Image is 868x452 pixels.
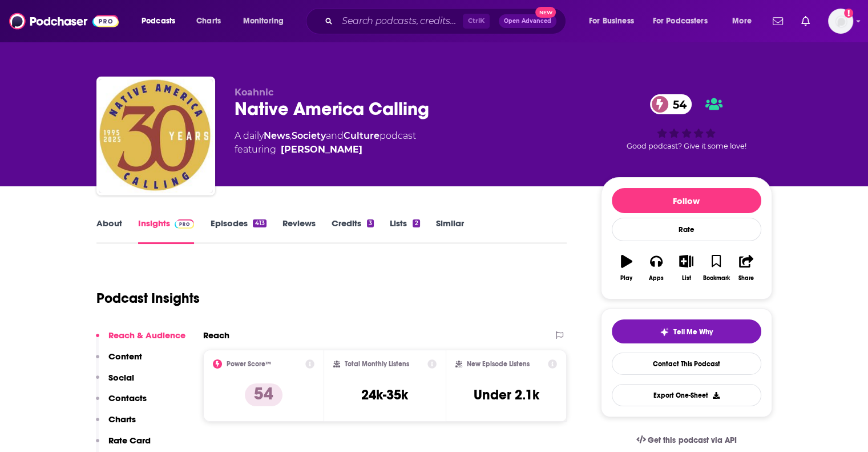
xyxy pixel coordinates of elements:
h3: Under 2.1k [474,386,539,403]
a: Charts [189,12,228,30]
a: InsightsPodchaser Pro [138,218,195,244]
span: Koahnic [235,87,273,98]
div: 2 [413,219,419,227]
button: Reach & Audience [96,330,185,351]
p: Social [108,372,134,383]
span: Monitoring [243,13,284,29]
button: Show profile menu [828,9,853,34]
p: Reach & Audience [108,330,185,341]
h2: Total Monthly Listens [345,360,409,368]
div: Rate [612,218,761,241]
a: News [264,130,290,141]
button: Bookmark [701,247,731,289]
div: A daily podcast [235,129,416,157]
img: User Profile [828,9,853,34]
a: Similar [436,218,464,244]
span: Good podcast? Give it some love! [627,142,746,150]
span: , [290,130,292,141]
button: List [671,247,701,289]
div: Search podcasts, credits, & more... [317,8,577,34]
svg: Add a profile image [844,9,853,18]
button: open menu [645,12,724,30]
a: Episodes413 [210,218,266,244]
p: Charts [108,414,136,425]
span: Logged in as MackenzieCollier [828,9,853,34]
button: Social [96,372,134,393]
span: More [732,13,752,29]
a: Show notifications dropdown [797,11,814,31]
span: Podcasts [142,13,175,29]
button: open menu [724,12,766,30]
button: Apps [641,247,671,289]
div: Bookmark [703,275,729,282]
span: New [535,7,556,18]
a: Tara Gatewood [281,143,362,157]
div: 413 [253,219,266,227]
p: 54 [245,383,282,406]
a: Lists2 [390,218,419,244]
p: Rate Card [108,435,151,446]
a: Contact This Podcast [612,353,761,375]
span: Ctrl K [463,14,490,29]
h2: Power Score™ [227,360,271,368]
button: Play [612,247,641,289]
a: Show notifications dropdown [768,11,788,31]
p: Content [108,351,142,362]
h3: 24k-35k [361,386,408,403]
p: Contacts [108,393,147,403]
span: For Podcasters [653,13,708,29]
button: Content [96,351,142,372]
a: 54 [650,94,692,114]
span: Get this podcast via API [648,435,736,445]
span: 54 [661,94,692,114]
a: About [96,218,122,244]
h1: Podcast Insights [96,290,200,307]
div: 3 [367,219,374,227]
button: Follow [612,188,761,213]
div: List [682,275,691,282]
span: Tell Me Why [673,327,713,337]
div: Play [620,275,632,282]
img: tell me why sparkle [660,327,669,337]
span: Charts [196,13,221,29]
button: open menu [235,12,298,30]
button: Charts [96,414,136,435]
span: featuring [235,143,416,157]
button: Share [731,247,761,289]
button: Export One-Sheet [612,384,761,406]
button: open menu [581,12,648,30]
span: Open Advanced [504,18,551,24]
h2: New Episode Listens [467,360,530,368]
img: Podchaser Pro [175,219,195,229]
div: Apps [649,275,664,282]
span: For Business [589,13,634,29]
button: tell me why sparkleTell Me Why [612,319,761,343]
span: and [326,130,344,141]
input: Search podcasts, credits, & more... [337,12,463,30]
a: Society [292,130,326,141]
img: Native America Calling [99,79,213,193]
a: Credits3 [332,218,374,244]
a: Culture [344,130,380,141]
h2: Reach [203,330,229,341]
button: open menu [134,12,190,30]
div: 54Good podcast? Give it some love! [601,87,772,158]
img: Podchaser - Follow, Share and Rate Podcasts [9,10,119,32]
div: Share [738,275,754,282]
button: Contacts [96,393,147,414]
button: Open AdvancedNew [499,14,556,28]
a: Reviews [282,218,316,244]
